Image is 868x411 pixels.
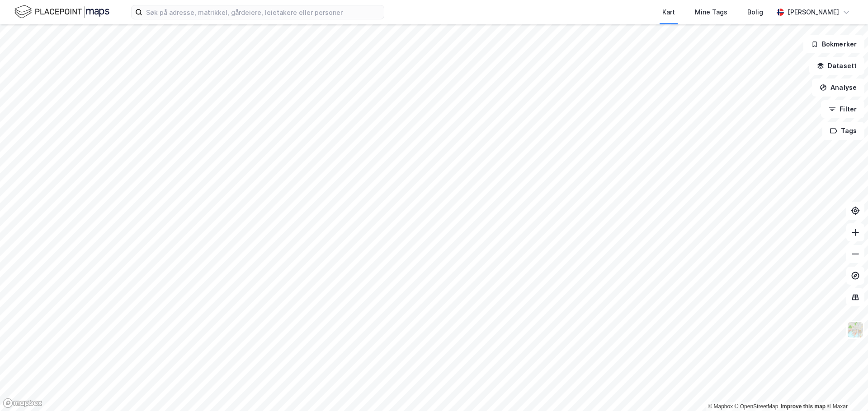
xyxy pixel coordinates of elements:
[822,122,864,140] button: Tags
[823,368,868,411] iframe: Chat Widget
[695,7,727,18] div: Mine Tags
[708,403,733,410] a: Mapbox
[823,368,868,411] div: Kontrollprogram for chat
[781,403,826,410] a: Improve this map
[803,35,864,53] button: Bokmerker
[809,57,864,75] button: Datasett
[735,403,778,410] a: OpenStreetMap
[788,7,839,18] div: [PERSON_NAME]
[847,321,864,338] img: Z
[142,5,384,19] input: Søk på adresse, matrikkel, gårdeiere, leietakere eller personer
[3,398,42,408] a: Mapbox homepage
[662,7,675,18] div: Kart
[812,79,864,97] button: Analyse
[821,100,864,118] button: Filter
[14,4,109,20] img: logo.f888ab2527a4732fd821a326f86c7f29.svg
[747,7,763,18] div: Bolig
